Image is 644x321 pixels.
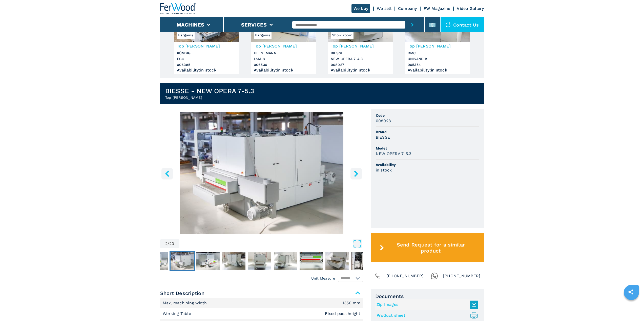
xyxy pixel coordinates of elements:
[274,252,297,270] img: e45a808382c7880d2782983d3368992a
[376,118,391,124] h3: 008028
[376,167,392,173] h3: in stock
[431,273,438,280] img: Whatsapp
[177,50,237,68] h3: KÜNDIG ECO 006385
[408,43,467,49] h3: Top [PERSON_NAME]
[195,251,220,271] button: Go to Slide 3
[377,301,476,309] a: Zip Images
[169,242,174,246] span: 20
[443,273,481,280] span: [PHONE_NUMBER]
[160,112,363,234] img: Top Sanders BIESSE NEW OPERA 7-5.3
[331,43,390,49] h3: Top [PERSON_NAME]
[625,286,637,298] a: sharethis
[254,69,314,71] div: Availability : in stock
[343,301,361,305] em: 1350 mm
[375,293,480,299] span: Documents
[196,252,219,270] img: 04127d8e4a6723fedb792c4041c40247
[298,251,324,271] button: Go to Slide 7
[299,252,323,270] img: af5f9689df7574128c533fda134fe8c9
[160,289,363,298] span: Short Description
[181,239,362,248] button: Open Fullscreen
[325,252,348,270] img: b5e9b68bfdf764941d5857836d19ffbe
[241,22,267,28] button: Services
[351,252,374,270] img: e1d2392796220f776c4a30b850f2a1bd
[386,242,475,254] span: Send Request for a similar product
[441,17,484,32] div: Contact us
[457,6,484,11] a: Video Gallery
[247,251,272,271] button: Go to Slide 5
[161,168,173,179] button: left-button
[144,252,168,270] img: 8f0af6521436e3a2ae0ad2bc9d8bc764
[174,4,239,74] a: Top Sanders KÜNDIG ECOBargainsTop [PERSON_NAME]KÜNDIGECO006385Availability:in stock
[331,50,390,68] h3: BIESSE NEW OPERA 7-4.3 008027
[221,251,246,271] button: Go to Slide 4
[331,31,354,39] span: Show room
[376,151,411,157] h3: NEW OPERA 7-5.3
[165,242,168,246] span: 2
[325,312,360,316] em: Fixed pass height
[328,4,393,74] a: Top Sanders BIESSE NEW OPERA 7-4.3Show roomTop [PERSON_NAME]BIESSENEW OPERA 7-4.3008027Availabili...
[398,6,417,11] a: Company
[143,251,346,271] nav: Thumbnail Navigation
[376,113,479,118] span: Code
[254,31,272,39] span: Bargains
[371,233,484,262] button: Send Request for a similar product
[405,17,419,32] button: submit-button
[254,50,314,68] h3: HEESEMANN LSM 8 006530
[424,6,450,11] a: FW Magazine
[163,311,193,316] p: Working Table
[160,3,197,14] img: Ferwood
[311,276,335,281] em: Unit Measure
[222,252,245,270] img: 6800703c04097b17d76f746066185548
[160,112,363,234] div: Go to Slide 2
[177,31,195,39] span: Bargains
[350,251,375,271] button: Go to Slide 9
[386,273,424,280] span: [PHONE_NUMBER]
[376,146,479,151] span: Model
[251,4,316,74] a: Top Sanders HEESEMANN LSM 8BargainsTop [PERSON_NAME]HEESEMANNLSM 8006530Availability:in stock
[163,300,208,306] p: Max. machining width
[168,242,169,246] span: /
[177,69,237,71] div: Availability : in stock
[374,273,381,280] img: Phone
[376,162,479,167] span: Availability
[351,4,370,13] a: We buy
[377,311,476,320] a: Product sheet
[446,22,451,27] img: Contact us
[248,252,271,270] img: 4dfe54c730f313ac48c67ce5211d0ba8
[324,251,349,271] button: Go to Slide 8
[331,69,390,71] div: Availability : in stock
[165,87,254,95] h1: BIESSE - NEW OPERA 7-5.3
[377,6,391,11] a: We sell
[273,251,298,271] button: Go to Slide 6
[254,43,314,49] h3: Top [PERSON_NAME]
[177,43,237,49] h3: Top [PERSON_NAME]
[177,22,204,28] button: Machines
[376,134,390,140] h3: BIESSE
[376,129,479,134] span: Brand
[408,50,467,68] h3: DMC UNISAND K 005354
[165,95,254,100] h2: Top [PERSON_NAME]
[622,298,640,317] iframe: Chat
[408,69,467,71] div: Availability : in stock
[405,4,470,74] a: Top Sanders DMC UNISAND K005354Top [PERSON_NAME]DMCUNISAND K005354Availability:in stock
[170,252,194,270] img: 2d190deee4b50a213aa6f5dfe5574d8d
[169,251,195,271] button: Go to Slide 2
[350,168,362,179] button: right-button
[143,251,169,271] button: Go to Slide 1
